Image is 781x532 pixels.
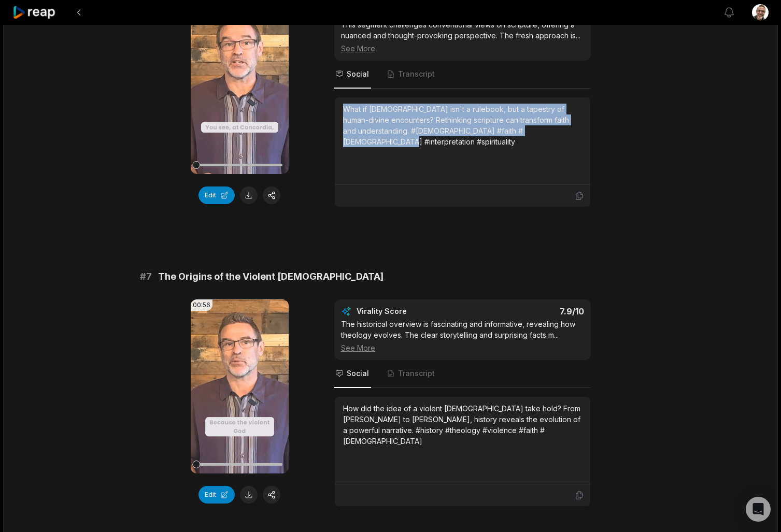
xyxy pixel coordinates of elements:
[341,342,584,353] div: See More
[398,368,435,379] span: Transcript
[158,269,384,284] span: The Origins of the Violent [DEMOGRAPHIC_DATA]
[341,43,584,54] div: See More
[343,403,582,447] div: How did the idea of a violent [DEMOGRAPHIC_DATA] take hold? From [PERSON_NAME] to [PERSON_NAME], ...
[398,69,435,79] span: Transcript
[198,186,235,204] button: Edit
[746,497,771,522] div: Open Intercom Messenger
[140,269,152,284] span: # 7
[357,306,468,317] div: Virality Score
[198,486,235,504] button: Edit
[341,319,584,353] div: The historical overview is fascinating and informative, revealing how theology evolves. The clear...
[334,360,591,388] nav: Tabs
[334,61,591,89] nav: Tabs
[341,19,584,54] div: This segment challenges conventional views on scripture, offering a nuanced and thought-provoking...
[473,306,584,317] div: 7.9 /10
[191,299,289,473] video: Your browser does not support mp4 format.
[343,104,582,147] div: What if [DEMOGRAPHIC_DATA] isn't a rulebook, but a tapestry of human-divine encounters? Rethinkin...
[347,69,369,79] span: Social
[347,368,369,379] span: Social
